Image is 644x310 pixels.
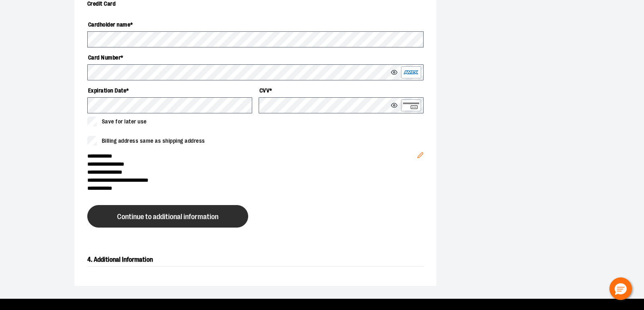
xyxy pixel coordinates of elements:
span: Credit Card [87,0,116,7]
label: Cardholder name * [87,18,424,31]
input: Save for later use [87,117,97,126]
label: Expiration Date * [87,84,252,97]
button: Hello, have a question? Let’s chat. [609,277,632,300]
span: Continue to additional information [117,213,218,221]
span: Save for later use [102,117,147,126]
span: Billing address same as shipping address [102,137,205,145]
button: Continue to additional information [87,205,248,228]
input: Billing address same as shipping address [87,136,97,146]
label: CVV * [259,84,424,97]
button: Edit [411,139,430,167]
h2: 4. Additional Information [87,253,424,267]
label: Card Number * [87,51,424,64]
